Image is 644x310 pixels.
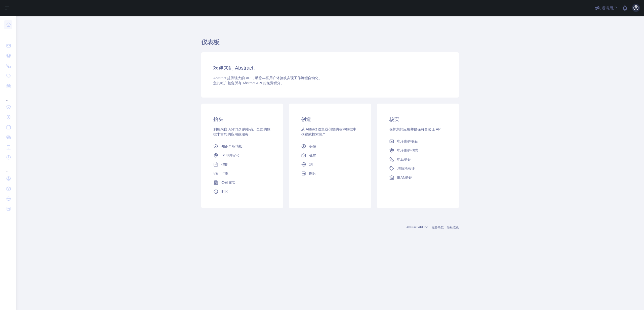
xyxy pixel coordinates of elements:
a: 电子邮件验证 [387,137,449,146]
font: 仪表板 [201,39,219,46]
a: IP 地理定位 [211,151,273,160]
a: Abstract API Inc. [406,226,429,229]
font: Abstract 提供强大的 API，助您丰富用户体验或实现工作流程自动化。 [213,76,322,80]
font: 所有 Abstract API 的 [234,81,266,85]
font: 您的帐户包含 [213,81,234,85]
a: 增值税验证 [387,164,449,173]
a: 隐私政策 [447,226,459,229]
font: 欢迎来到 Abstract。 [213,65,258,71]
a: 截屏 [299,151,361,160]
font: ... [6,169,9,173]
font: IP 地理定位 [221,153,240,157]
font: 电话验证 [397,157,411,161]
a: 假期 [211,160,273,169]
font: 电子邮件信誉 [397,148,418,152]
a: 时区 [211,187,273,196]
a: 汇率 [211,169,273,178]
font: 邀请用户 [602,6,617,10]
font: 电子邮件验证 [397,139,418,143]
font: ... [6,98,9,101]
font: 抬头 [213,116,223,122]
font: 刮 [309,162,313,166]
a: 头像 [299,142,361,151]
font: 核实 [389,116,399,122]
font: 创造 [301,116,311,122]
a: 电话验证 [387,155,449,164]
font: ... [6,36,9,40]
font: 汇率 [221,171,228,175]
font: 知识产权情报 [221,144,243,148]
a: 知识产权情报 [211,142,273,151]
font: 利用来自 Abstract 的准确、全面的数据丰富您的应用或服务 [213,127,270,136]
font: 免费积分。 [266,81,284,85]
a: 服务条款 [432,226,444,229]
a: 图片 [299,169,361,178]
a: 电子邮件信誉 [387,146,449,155]
font: 截屏 [309,153,316,157]
font: 从 Abtract 收集或创建的各种数据中创建或检索资产 [301,127,356,136]
button: 邀请用户 [594,4,618,12]
font: 公司充实 [221,181,235,185]
font: 假期 [221,162,228,166]
font: 图片 [309,171,316,175]
a: 刮 [299,160,361,169]
a: IBAN验证 [387,173,449,182]
font: 头像 [309,144,316,148]
a: 公司充实 [211,178,273,187]
font: 时区 [221,190,228,194]
font: 增值税验证 [397,166,415,170]
font: 保护您的应用并确保符合验证 API [389,127,441,131]
font: IBAN验证 [397,175,413,180]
